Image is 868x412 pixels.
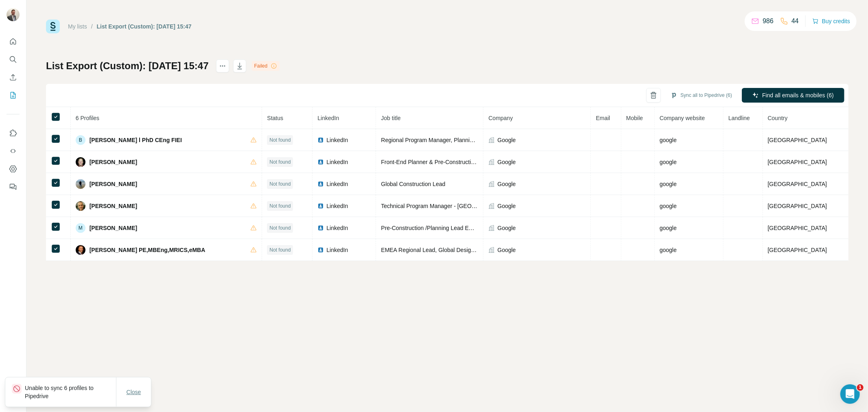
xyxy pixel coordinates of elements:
span: google [660,203,677,209]
span: [GEOGRAPHIC_DATA] [768,159,827,165]
span: Mobile [626,115,643,121]
button: Dashboard [7,162,20,176]
img: LinkedIn logo [317,225,324,231]
span: [PERSON_NAME] [90,180,137,188]
img: Surfe Logo [46,20,60,33]
span: [PERSON_NAME] PE,MBEng,MRICS,eMBA [90,246,206,254]
span: google [660,159,677,165]
p: Unable to sync 6 profiles to Pipedrive [25,384,116,400]
button: Find all emails & mobiles (6) [742,88,844,103]
img: LinkedIn logo [317,247,324,253]
span: Front-End Planner & Pre-Construction (Data Centers) [381,159,516,165]
span: Not found [269,158,291,166]
button: actions [216,59,229,72]
span: Find all emails & mobiles (6) [762,91,834,99]
img: Avatar [76,201,85,211]
a: My lists [68,23,87,30]
span: google [660,137,677,143]
span: Job title [381,115,400,121]
span: Not found [269,224,291,232]
span: [GEOGRAPHIC_DATA] [768,181,827,187]
button: Buy credits [812,15,850,27]
button: Quick start [7,34,20,49]
div: B [76,135,85,145]
span: [GEOGRAPHIC_DATA] [768,225,827,231]
span: Not found [269,136,291,144]
span: 6 Profiles [76,115,99,121]
img: LinkedIn logo [317,203,324,209]
img: LinkedIn logo [317,159,324,165]
span: Google [497,180,516,188]
button: Search [7,52,20,67]
button: Close [121,385,147,399]
span: [GEOGRAPHIC_DATA] [768,137,827,143]
button: Use Surfe API [7,144,20,158]
img: Avatar [76,157,85,167]
button: Feedback [7,180,20,194]
span: [PERSON_NAME] [90,224,137,232]
span: LinkedIn [326,202,348,210]
div: Failed [252,61,280,71]
span: LinkedIn [326,136,348,144]
span: Pre-Construction /Planning Lead EMEA & APAC [381,225,503,231]
button: Sync all to Pipedrive (6) [665,89,738,101]
span: EMEA Regional Lead, Global Design & Construction [381,247,513,253]
span: Company [488,115,513,121]
p: 44 [791,16,799,26]
span: LinkedIn [326,180,348,188]
span: Email [596,115,610,121]
span: Not found [269,202,291,210]
p: 986 [763,16,774,26]
span: Google [497,224,516,232]
span: Regional Program Manager, Planning and Pre-Construction [381,137,531,143]
span: Global Construction Lead [381,181,445,187]
img: Avatar [76,245,85,255]
span: [PERSON_NAME] [90,202,137,210]
span: LinkedIn [326,158,348,166]
span: LinkedIn [317,115,339,121]
span: Technical Program Manager - [GEOGRAPHIC_DATA] Lead - Data Centre Planning & Pre-Construction [381,203,640,209]
span: 1 [857,384,864,391]
h1: List Export (Custom): [DATE] 15:47 [46,59,209,72]
iframe: Intercom live chat [840,384,860,404]
img: Avatar [7,8,20,21]
div: M [76,223,85,233]
span: Google [497,202,516,210]
span: google [660,181,677,187]
span: Status [267,115,283,121]
button: Use Surfe on LinkedIn [7,126,20,140]
button: Enrich CSV [7,70,20,85]
li: / [91,22,93,31]
span: [GEOGRAPHIC_DATA] [768,247,827,253]
img: LinkedIn logo [317,181,324,187]
span: [PERSON_NAME] [90,158,137,166]
img: LinkedIn logo [317,137,324,143]
span: [GEOGRAPHIC_DATA] [768,203,827,209]
span: Google [497,246,516,254]
span: LinkedIn [326,246,348,254]
span: Google [497,136,516,144]
div: List Export (Custom): [DATE] 15:47 [97,22,192,31]
span: Company website [660,115,705,121]
span: [PERSON_NAME] l PhD CEng FIEI [90,136,182,144]
span: Not found [269,180,291,188]
span: Google [497,158,516,166]
span: google [660,225,677,231]
span: Not found [269,246,291,254]
span: Country [768,115,788,121]
button: My lists [7,88,20,103]
img: Avatar [76,179,85,189]
span: LinkedIn [326,224,348,232]
span: google [660,247,677,253]
span: Landline [728,115,750,121]
span: Close [127,388,141,396]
